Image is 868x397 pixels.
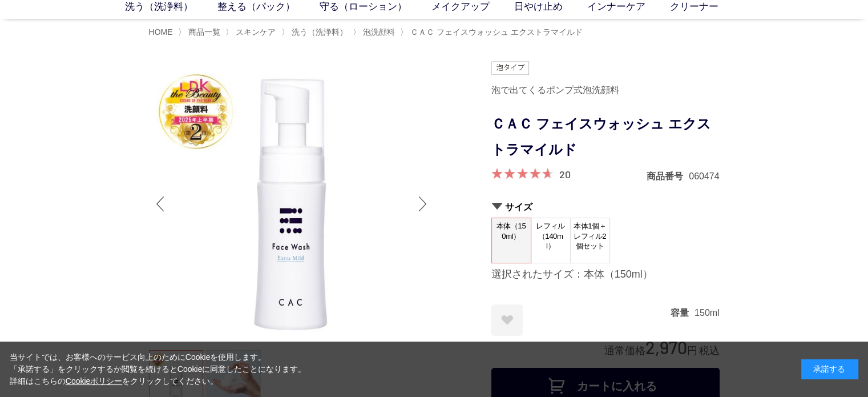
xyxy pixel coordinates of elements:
[281,27,350,38] li: 〉
[149,181,172,227] div: Previous slide
[801,359,858,379] div: 承諾する
[695,307,720,319] dd: 150ml
[186,27,220,37] a: 商品一覧
[559,168,571,181] a: 20
[225,27,278,38] li: 〉
[689,170,719,182] dd: 060474
[491,201,720,213] h2: サイズ
[400,27,586,38] li: 〉
[149,61,434,347] img: ＣＡＣ フェイスウォッシュ エクストラマイルド 本体（150ml）
[292,27,348,37] span: 洗う（洗浄料）
[645,336,687,358] span: 2,970
[233,27,276,37] a: スキンケア
[411,181,434,227] div: Next slide
[571,218,609,254] span: 本体1個＋レフィル2個セット
[188,27,220,37] span: 商品一覧
[408,27,583,37] a: ＣＡＣ フェイスウォッシュ エクストラマイルド
[178,27,223,38] li: 〉
[363,27,395,37] span: 泡洗顔料
[491,268,720,282] div: 選択されたサイズ：本体（150ml）
[410,27,583,37] span: ＣＡＣ フェイスウォッシュ エクストラマイルド
[353,27,398,38] li: 〉
[491,111,720,163] h1: ＣＡＣ フェイスウォッシュ エクストラマイルド
[491,61,529,75] img: 泡タイプ
[361,27,395,37] a: 泡洗顔料
[491,304,523,336] a: お気に入りに登録する
[66,376,123,386] a: Cookieポリシー
[647,170,689,182] dt: 商品番号
[491,81,720,100] div: 泡で出てくるポンプ式泡洗顔料
[236,27,276,37] span: スキンケア
[531,218,570,254] span: レフィル（140ml）
[492,218,531,251] span: 本体（150ml）
[10,351,306,387] div: 当サイトでは、お客様へのサービス向上のためにCookieを使用します。 「承諾する」をクリックするか閲覧を続けるとCookieに同意したことになります。 詳細はこちらの をクリックしてください。
[289,27,348,37] a: 洗う（洗浄料）
[149,27,173,37] a: HOME
[671,307,695,319] dt: 容量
